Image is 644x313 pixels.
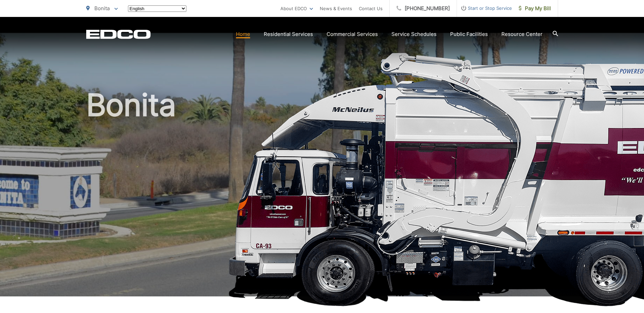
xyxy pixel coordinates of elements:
[327,30,378,38] a: Commercial Services
[519,4,551,13] span: Pay My Bill
[128,5,186,12] select: Select a language
[391,30,437,38] a: Service Schedules
[236,30,250,38] a: Home
[264,30,313,38] a: Residential Services
[86,29,151,39] a: EDCD logo. Return to the homepage.
[280,4,313,13] a: About EDCO
[86,88,558,302] h1: Bonita
[450,30,488,38] a: Public Facilities
[359,4,383,13] a: Contact Us
[320,4,352,13] a: News & Events
[501,30,542,38] a: Resource Center
[94,5,110,12] span: Bonita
